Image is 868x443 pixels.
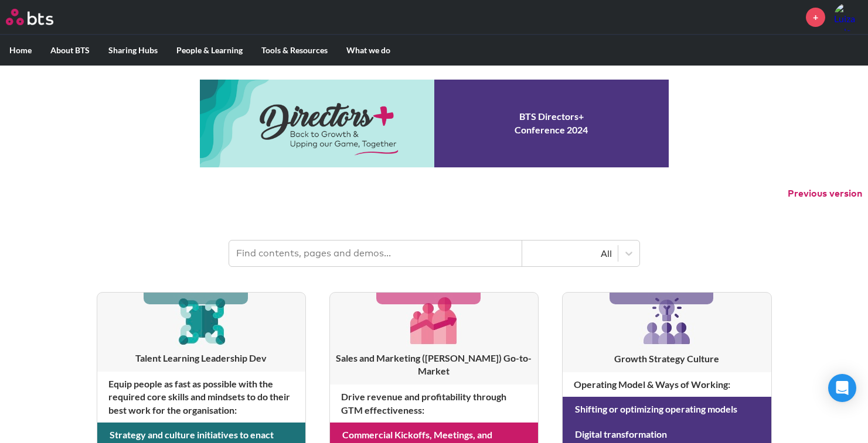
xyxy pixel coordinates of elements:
h4: Operating Model & Ways of Working : [563,372,771,397]
h4: Drive revenue and profitability through GTM effectiveness : [330,384,538,423]
div: Open Intercom Messenger [828,374,856,402]
a: Profile [834,3,862,31]
img: BTS Logo [6,9,53,25]
label: Sharing Hubs [99,35,167,66]
h3: Growth Strategy Culture [563,352,771,365]
img: [object Object] [639,293,695,349]
label: Tools & Resources [252,35,337,66]
a: Go home [6,9,75,25]
label: About BTS [41,35,99,66]
a: Conference 2024 [200,80,669,167]
h3: Sales and Marketing ([PERSON_NAME]) Go-to-Market [330,352,538,378]
img: [object Object] [173,293,229,348]
input: Find contents, pages and demos... [229,241,522,266]
img: [object Object] [406,293,462,348]
h3: Talent Learning Leadership Dev [97,352,305,365]
label: What we do [337,35,400,66]
label: People & Learning [167,35,252,66]
button: Previous version [788,187,862,200]
div: All [528,247,612,260]
a: + [806,8,825,27]
img: Luiza Falcao [834,3,862,31]
h4: Equip people as fast as possible with the required core skills and mindsets to do their best work... [97,372,305,423]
